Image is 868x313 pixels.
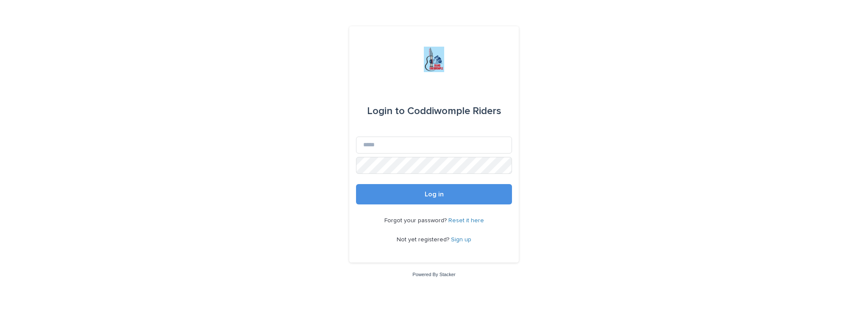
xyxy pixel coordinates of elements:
[451,237,471,243] a: Sign up
[367,106,405,116] span: Login to
[412,272,455,277] a: Powered By Stacker
[384,218,448,224] span: Forgot your password?
[425,191,444,198] span: Log in
[367,99,501,123] div: Coddiwomple Riders
[424,47,444,72] img: jxsLJbdS1eYBI7rVAS4p
[397,237,451,243] span: Not yet registered?
[448,218,484,224] a: Reset it here
[356,184,512,204] button: Log in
